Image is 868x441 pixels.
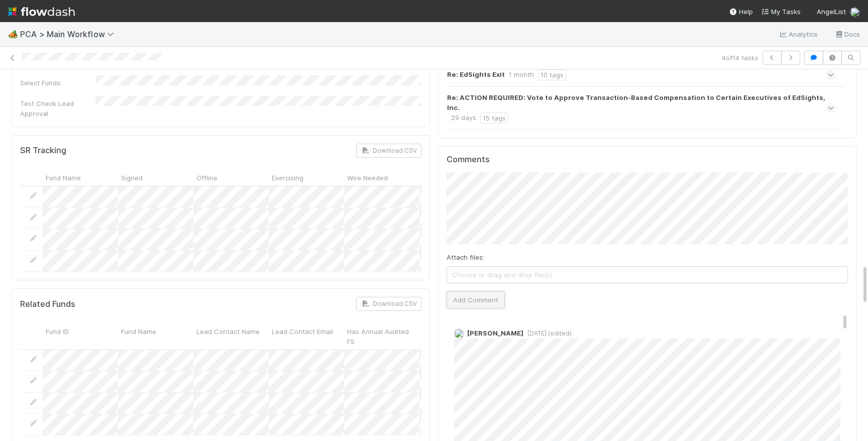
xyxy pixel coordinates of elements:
a: Analytics [779,28,818,40]
div: Fund Name [43,170,118,185]
button: Download CSV [356,144,421,158]
div: 10 tags [538,69,566,80]
div: Exercising [269,170,344,185]
span: 🏕️ [8,30,18,38]
img: avatar_b6a6ccf4-6160-40f7-90da-56c3221167ae.png [454,328,464,339]
h5: SR Tracking [20,146,66,156]
div: Offline [193,170,269,185]
a: My Tasks [761,7,801,17]
div: Select Funds: [20,78,95,88]
button: Add Comment [447,291,505,308]
img: logo-inverted-e16ddd16eac7371096b0.svg [8,3,75,20]
div: Offline/New Money [419,170,495,185]
h5: Comments [447,155,848,165]
span: 4 of 14 tasks [722,53,758,63]
span: My Tasks [761,8,801,16]
span: [DATE] (edited) [523,329,572,337]
img: avatar_e1f102a8-6aea-40b1-874c-e2ab2da62ba9.png [850,7,860,17]
span: [PERSON_NAME] [467,329,523,337]
a: Docs [834,28,860,40]
div: Lead Contact Email [269,323,344,349]
div: Fund Name [118,323,193,349]
div: 15 tags [480,113,508,124]
h5: Related Funds [20,299,75,309]
div: Wire Needed [344,170,419,185]
div: 1 month [509,69,534,80]
div: Fund ID [43,323,118,349]
div: Has Annual Audited FS [344,323,419,349]
label: Attach files: [447,252,484,262]
div: Signed [118,170,193,185]
div: Lead Contact Name [193,323,269,349]
span: Choose or drag and drop file(s) [447,267,847,283]
span: AngelList [817,8,846,16]
button: Download CSV [356,297,421,311]
div: 29 days [451,113,476,124]
strong: Re: EdSights Exit [447,69,505,80]
span: PCA > Main Workflow [20,29,119,39]
strong: Re: ACTION REQUIRED: Vote to Approve Transaction-Based Compensation to Certain Executives of EdSi... [447,92,833,113]
div: Test Check Lead Approval [20,98,95,119]
div: Help [729,7,753,17]
div: Has Annual Unaudited FS [419,323,495,349]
